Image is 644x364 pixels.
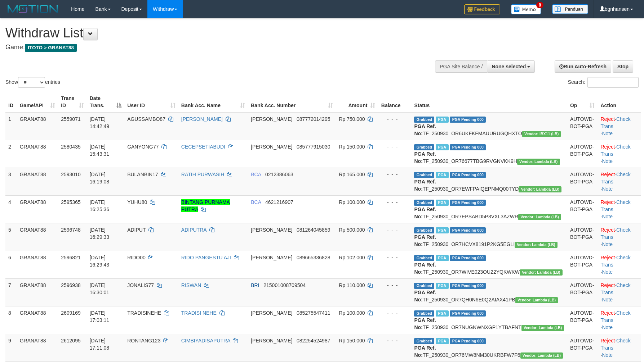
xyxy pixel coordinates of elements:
[414,338,434,344] span: Grabbed
[567,92,598,112] th: Op: activate to sort column ascending
[251,199,261,205] span: BCA
[598,251,641,278] td: · ·
[555,60,611,73] a: Run Auto-Refresh
[450,338,486,344] span: PGA Pending
[414,144,434,150] span: Grabbed
[181,255,231,260] a: RIDO PANGESTU AJI
[127,199,147,205] span: YUHU80
[248,92,336,112] th: Bank Acc. Number: activate to sort column ascending
[90,255,110,268] span: [DATE] 16:29:43
[598,278,641,306] td: · ·
[602,352,613,358] a: Note
[181,338,230,343] a: CIMBIYADISAPUTRA
[336,92,378,112] th: Amount: activate to sort column ascending
[414,227,434,233] span: Grabbed
[127,144,159,150] span: GANYONG77
[5,92,17,112] th: ID
[61,116,81,122] span: 2559071
[567,112,598,140] td: AUTOWD-BOT-PGA
[414,262,436,275] b: PGA Ref. No:
[17,112,58,140] td: GRANAT88
[436,255,448,261] span: Marked by bgndedek
[602,324,613,330] a: Note
[598,223,641,251] td: · ·
[18,77,45,88] select: Showentries
[17,92,58,112] th: Game/API: activate to sort column ascending
[411,278,567,306] td: TF_250930_OR7QH0N6E0Q2AIAX41PB
[464,4,500,14] img: Feedback.jpg
[519,186,561,192] span: Vendor URL: https://dashboard.q2checkout.com/secure
[511,4,541,14] img: Button%20Memo.svg
[381,115,408,123] div: - - -
[251,116,292,122] span: [PERSON_NAME]
[5,4,60,14] img: MOTION_logo.png
[492,64,526,69] span: None selected
[127,282,154,288] span: JONALIS77
[567,140,598,168] td: AUTOWD-BOT-PGA
[436,227,448,233] span: Marked by bgndedek
[90,116,110,129] span: [DATE] 14:42:49
[436,283,448,289] span: Marked by bgndany
[411,92,567,112] th: Status
[339,255,365,260] span: Rp 102.000
[600,310,615,316] a: Reject
[414,206,436,219] b: PGA Ref. No:
[181,227,206,233] a: ADIPUTRA
[181,282,201,288] a: RISWAN
[251,227,292,233] span: [PERSON_NAME]
[536,2,544,8] span: 8
[411,251,567,278] td: TF_250930_OR7WIVE023OU22YQKWKW
[127,172,158,177] span: BULANBIN17
[251,310,292,316] span: [PERSON_NAME]
[90,227,110,240] span: [DATE] 16:29:33
[587,77,639,88] input: Search:
[602,131,613,136] a: Note
[181,116,223,122] a: [PERSON_NAME]
[381,143,408,150] div: - - -
[297,255,330,260] span: Copy 089665336828 to clipboard
[339,227,365,233] span: Rp 500.000
[598,140,641,168] td: · ·
[5,251,17,278] td: 6
[517,159,560,165] span: Vendor URL: https://dashboard.q2checkout.com/secure
[381,226,408,233] div: - - -
[5,112,17,140] td: 1
[602,214,613,219] a: Note
[127,227,146,233] span: ADIPUT
[600,199,615,205] a: Reject
[381,282,408,289] div: - - -
[263,282,306,288] span: Copy 215001008709504 to clipboard
[602,297,613,302] a: Note
[127,116,165,122] span: AGUSSAMBO87
[600,227,615,233] a: Reject
[297,310,330,316] span: Copy 085275547411 to clipboard
[5,223,17,251] td: 5
[436,310,448,317] span: Marked by bgndedek
[124,92,178,112] th: User ID: activate to sort column ascending
[265,172,293,177] span: Copy 0212386063 to clipboard
[520,352,563,359] span: Vendor URL: https://dashboard.q2checkout.com/secure
[411,334,567,361] td: TF_250930_OR76MW8NM30UKRBFW7F6
[5,77,60,88] label: Show entries
[339,338,365,343] span: Rp 150.000
[518,214,561,220] span: Vendor URL: https://dashboard.q2checkout.com/secure
[61,144,81,150] span: 2580435
[25,44,77,52] span: ITOTO > GRANAT88
[90,172,110,185] span: [DATE] 16:19:08
[181,144,225,150] a: CECEPSETIABUDI
[297,227,330,233] span: Copy 081264045859 to clipboard
[600,172,615,177] a: Reject
[522,131,561,137] span: Vendor URL: https://dashboard.q2checkout.com/secure
[600,199,630,212] a: Check Trans
[567,306,598,334] td: AUTOWD-BOT-PGA
[339,282,365,288] span: Rp 110.000
[613,60,633,73] a: Stop
[411,306,567,334] td: TF_250930_OR7NUGNWNXGP1YTBAFNT
[61,255,81,260] span: 2596821
[600,227,630,240] a: Check Trans
[381,199,408,206] div: - - -
[297,116,330,122] span: Copy 087772014295 to clipboard
[61,310,81,316] span: 2609169
[598,306,641,334] td: · ·
[414,151,436,164] b: PGA Ref. No:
